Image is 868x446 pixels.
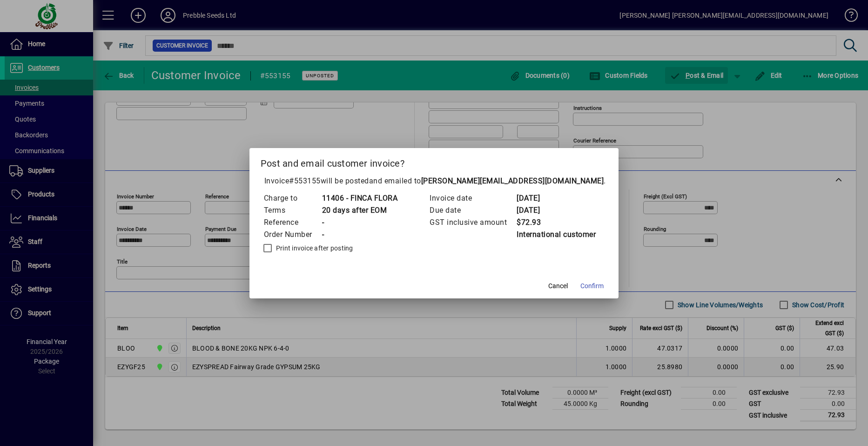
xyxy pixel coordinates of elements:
[516,216,596,229] td: $72.93
[577,278,607,295] button: Confirm
[263,229,322,241] td: Order Number
[429,216,516,229] td: GST inclusive amount
[421,176,604,185] b: [PERSON_NAME][EMAIL_ADDRESS][DOMAIN_NAME]
[322,192,398,204] td: 11406 - FINCA FLORA
[249,148,619,175] h2: Post and email customer invoice?
[580,281,604,291] span: Confirm
[274,243,353,253] label: Print invoice after posting
[289,176,321,185] span: #553155
[263,192,322,204] td: Charge to
[322,204,398,216] td: 20 days after EOM
[516,204,596,216] td: [DATE]
[516,192,596,204] td: [DATE]
[261,176,608,187] p: Invoice will be posted .
[543,278,573,295] button: Cancel
[263,216,322,229] td: Reference
[429,192,516,204] td: Invoice date
[369,176,604,185] span: and emailed to
[263,204,322,216] td: Terms
[429,204,516,216] td: Due date
[322,229,398,241] td: -
[322,216,398,229] td: -
[516,229,596,241] td: International customer
[548,281,568,291] span: Cancel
